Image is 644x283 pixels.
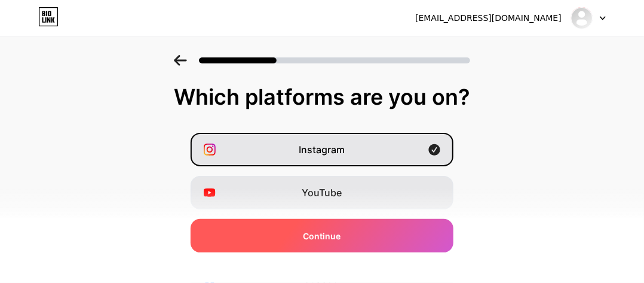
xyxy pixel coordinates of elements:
span: Instagram [299,142,345,157]
span: YouTube [302,185,342,200]
div: Which platforms are you on? [12,85,632,109]
div: [EMAIL_ADDRESS][DOMAIN_NAME] [415,12,562,25]
img: Cheik RABO (LeJodala) [571,7,593,29]
span: Continue [303,230,341,242]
